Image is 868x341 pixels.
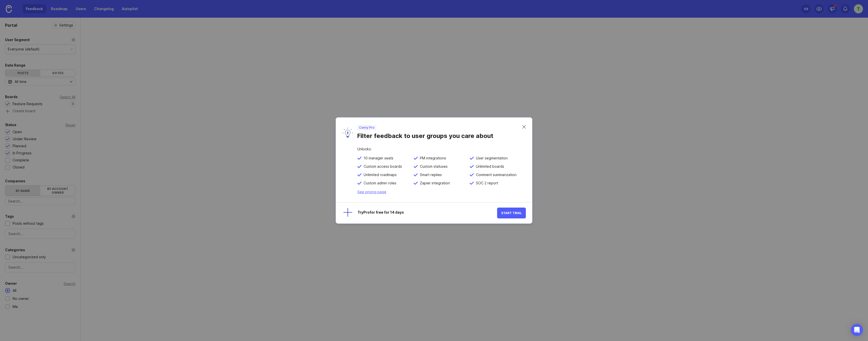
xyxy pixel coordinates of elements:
span: PM integrations [418,156,446,160]
p: Canny Pro [359,126,374,130]
span: Smart replies [418,173,442,177]
span: Custom access boards [362,164,402,169]
span: Unlimited roadmaps [362,173,397,177]
div: Unlocks: [357,147,526,156]
img: lyW0TRAiArAAAAAASUVORK5CYII= [342,127,353,138]
div: Filter feedback to user groups you care about [357,130,522,140]
span: 10 manager seats [362,156,393,160]
button: Start Trial [497,208,526,218]
span: SOC 2 report [474,181,498,185]
span: Unlimited boards [474,164,504,169]
a: See pricing page [357,190,386,194]
div: Open Intercom Messenger [851,324,863,336]
span: Custom statuses [418,164,448,169]
span: Zapier integration [418,181,450,185]
span: Comment summarization [474,173,517,177]
div: Try Pro for free for 14 days [358,211,497,215]
span: Custom admin roles [362,181,396,185]
span: Start Trial [501,211,522,215]
span: User segmentation [474,156,508,160]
